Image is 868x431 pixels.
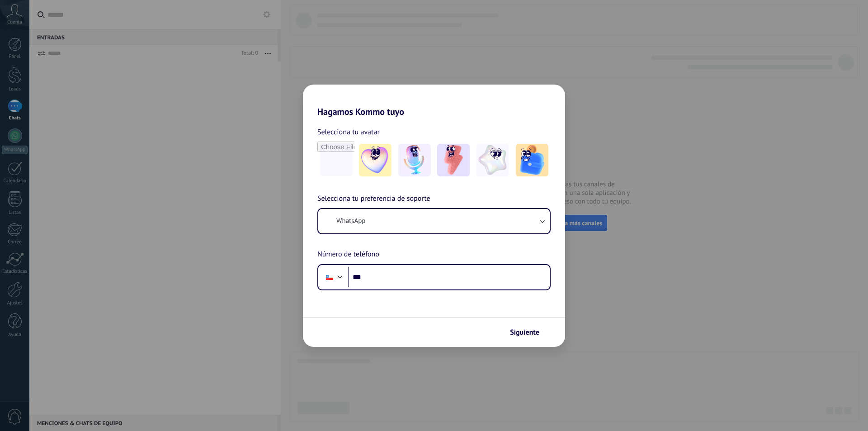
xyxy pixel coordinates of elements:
span: WhatsApp [336,217,365,226]
span: Número de teléfono [317,249,379,260]
button: Siguiente [506,325,552,340]
h2: Hagamos Kommo tuyo [303,85,565,117]
img: -1.jpeg [359,144,392,176]
span: Siguiente [510,329,539,336]
button: WhatsApp [318,209,550,233]
img: -4.jpeg [476,144,509,176]
img: -2.jpeg [398,144,431,176]
img: -5.jpeg [516,144,548,176]
span: Selecciona tu avatar [317,126,380,138]
div: Chile: + 56 [321,268,338,287]
span: Selecciona tu preferencia de soporte [317,193,430,205]
img: -3.jpeg [437,144,470,176]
